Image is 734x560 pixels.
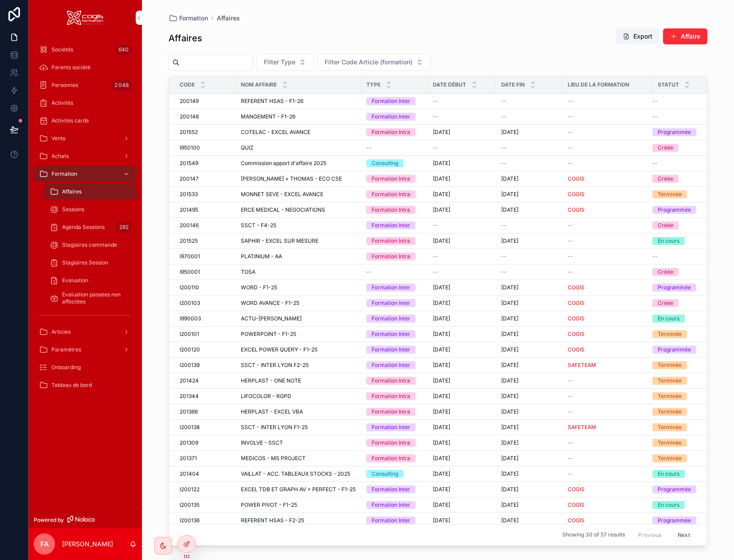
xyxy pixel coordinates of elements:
span: [DATE] [433,284,450,291]
span: WORD AVANCE - F1-25 [241,300,299,307]
a: -- [433,253,491,260]
span: I950001 [180,268,200,276]
div: 2 048 [112,80,131,91]
a: [DATE] [501,300,557,307]
span: Evaluation passées non affectées [62,291,128,305]
div: Créée [658,299,673,307]
a: -- [568,129,647,136]
a: [DATE] [501,346,557,353]
span: WORD - F1-25 [241,284,277,291]
a: COGIS [568,315,647,322]
div: Programmée [658,206,691,214]
a: -- [568,113,647,120]
a: COTELAC - EXCEL AVANCE [241,129,356,136]
button: Select Button [256,54,314,71]
div: En cours [658,315,679,323]
a: Programmée [652,284,724,292]
a: [DATE] [501,175,557,182]
span: COGIS [568,206,585,213]
a: Formation Inter [366,299,422,307]
div: Créée [658,144,673,152]
a: EXCEL POWER QUERY - F1-25 [241,346,356,353]
a: -- [501,98,557,105]
a: Stagiaires commande [44,237,137,253]
span: Achats [51,153,69,160]
span: [DATE] [501,206,518,213]
a: Commission apport d'affaire 2025 [241,160,356,167]
a: Achats [34,148,137,164]
div: Formation Intra [372,237,410,245]
a: -- [652,160,724,167]
span: -- [652,160,658,167]
span: [DATE] [501,346,518,353]
span: [DATE] [433,206,450,213]
div: Formation Inter [372,330,410,338]
a: Consulting [366,159,422,167]
span: Formation [179,14,208,23]
span: [DATE] [501,175,518,182]
a: I950001 [180,268,230,276]
a: Vente [34,130,137,146]
a: -- [568,144,647,151]
a: Onboarding [34,359,137,375]
a: I990003 [180,315,230,322]
a: COGIS [568,300,647,307]
a: Articles [34,324,137,340]
span: Stagiaires Session [62,259,108,266]
a: Formation Inter [366,97,422,105]
a: [DATE] [501,191,557,198]
div: Formation Inter [372,113,410,121]
a: SAPHIR - EXCEL SUR MESURE [241,237,356,245]
span: 201549 [180,160,198,167]
span: COTELAC - EXCEL AVANCE [241,129,310,136]
span: Vente [51,135,66,142]
span: Personnes [51,82,78,89]
span: -- [652,253,658,260]
a: I950100 [180,144,230,151]
div: Formation Intra [372,252,410,260]
a: COGIS [568,346,647,353]
a: COGIS [568,315,585,322]
span: -- [501,268,506,276]
a: Créée [652,268,724,276]
img: App logo [67,11,103,25]
a: TOSA [241,268,356,276]
a: 200149 [180,98,230,105]
a: Sessions [44,201,137,217]
a: 200147 [180,175,230,182]
a: COGIS [568,331,585,338]
a: -- [433,268,491,276]
a: [DATE] [433,191,491,198]
span: -- [433,253,438,260]
span: [DATE] [433,300,450,307]
span: -- [568,129,573,136]
span: -- [568,222,573,229]
a: Formation Intra [366,190,422,198]
div: Formation Inter [372,221,410,229]
a: COGIS [568,346,585,353]
div: Programmée [658,346,691,354]
a: -- [652,98,724,105]
a: COGIS [568,191,647,198]
span: POWERPOINT - F1-25 [241,331,296,338]
span: -- [433,144,438,151]
a: Créée [652,221,724,229]
a: Terminée [652,190,724,198]
span: -- [652,113,658,120]
span: -- [501,144,506,151]
span: 201533 [180,191,198,198]
span: -- [501,222,506,229]
span: [DATE] [433,346,450,353]
a: COGIS [568,284,585,291]
a: COGIS [568,300,585,307]
span: I200103 [180,300,200,307]
a: Agenda Sessions292 [44,219,137,235]
div: Programmée [658,128,691,136]
a: Formation Inter [366,284,422,292]
span: Activités cards [51,117,89,124]
div: 640 [116,44,131,55]
div: Créée [658,175,673,183]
